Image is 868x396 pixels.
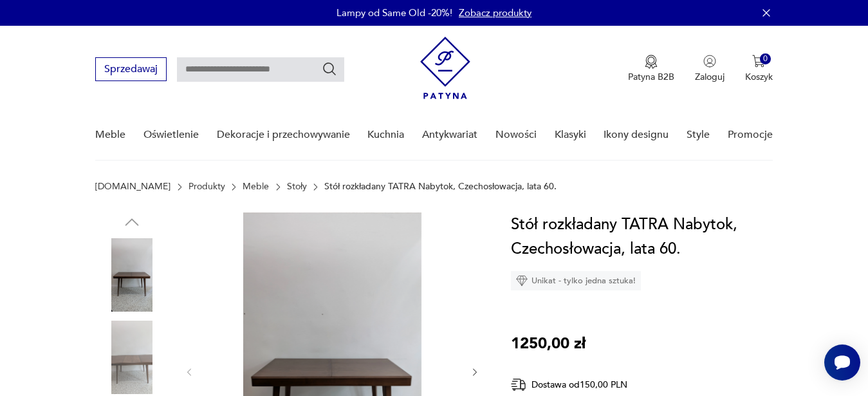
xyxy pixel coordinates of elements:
a: Kuchnia [367,110,404,160]
a: Klasyki [555,110,586,160]
a: Produkty [189,182,225,192]
a: [DOMAIN_NAME] [95,182,171,192]
button: Zaloguj [695,55,725,83]
a: Sprzedawaj [95,66,167,75]
p: Koszyk [745,71,773,83]
a: Dekoracje i przechowywanie [217,110,350,160]
button: Sprzedawaj [95,57,167,81]
p: Zaloguj [695,71,725,83]
a: Ikona medaluPatyna B2B [628,55,674,83]
button: Szukaj [322,61,337,77]
div: Dostawa od 150,00 PLN [511,377,665,393]
p: Stół rozkładany TATRA Nabytok, Czechosłowacja, lata 60. [324,182,557,192]
img: Ikona medalu [645,55,658,69]
img: Ikona dostawy [511,377,526,393]
iframe: Smartsupp widget button [824,344,860,381]
a: Antykwariat [422,110,477,160]
h1: Stół rozkładany TATRA Nabytok, Czechosłowacja, lata 60. [511,212,782,261]
a: Promocje [728,110,773,160]
a: Nowości [495,110,537,160]
p: Lampy od Same Old -20%! [337,6,452,19]
div: 0 [760,53,771,64]
a: Meble [243,182,269,192]
img: Ikona koszyka [752,55,765,68]
a: Stoły [287,182,307,192]
a: Oświetlenie [143,110,199,160]
img: Zdjęcie produktu Stół rozkładany TATRA Nabytok, Czechosłowacja, lata 60. [95,321,169,394]
button: Patyna B2B [628,55,674,83]
img: Ikona diamentu [516,275,528,287]
button: 0Koszyk [745,55,773,83]
img: Patyna - sklep z meblami i dekoracjami vintage [420,37,470,99]
img: Ikonka użytkownika [703,55,716,68]
a: Meble [95,110,125,160]
a: Zobacz produkty [459,6,531,19]
a: Style [687,110,710,160]
p: 1250,00 zł [511,332,586,356]
a: Ikony designu [604,110,669,160]
div: Unikat - tylko jedna sztuka! [511,271,641,290]
p: Patyna B2B [628,71,674,83]
img: Zdjęcie produktu Stół rozkładany TATRA Nabytok, Czechosłowacja, lata 60. [95,238,169,312]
